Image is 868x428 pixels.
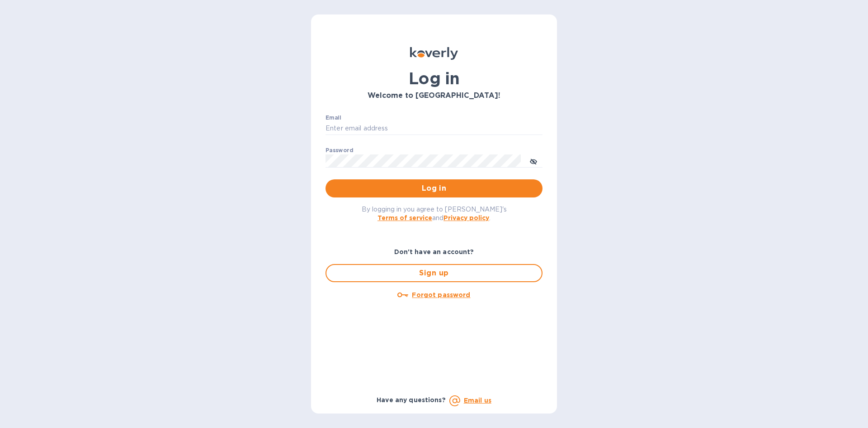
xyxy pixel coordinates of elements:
[362,206,507,221] span: By logging in you agree to [PERSON_NAME]'s and .
[464,397,491,404] a: Email us
[524,152,542,170] button: toggle password visibility
[412,291,470,298] u: Forgot password
[325,148,353,153] label: Password
[325,91,542,100] h3: Welcome to [GEOGRAPHIC_DATA]!
[334,268,534,279] span: Sign up
[325,122,542,135] input: Enter email address
[377,396,446,404] b: Have any questions?
[410,47,458,60] img: Koverly
[325,179,542,197] button: Log in
[333,183,535,194] span: Log in
[443,214,489,221] a: Privacy policy
[377,214,432,221] a: Terms of service
[325,115,341,120] label: Email
[325,69,542,88] h1: Log in
[325,264,542,282] button: Sign up
[394,248,474,255] b: Don't have an account?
